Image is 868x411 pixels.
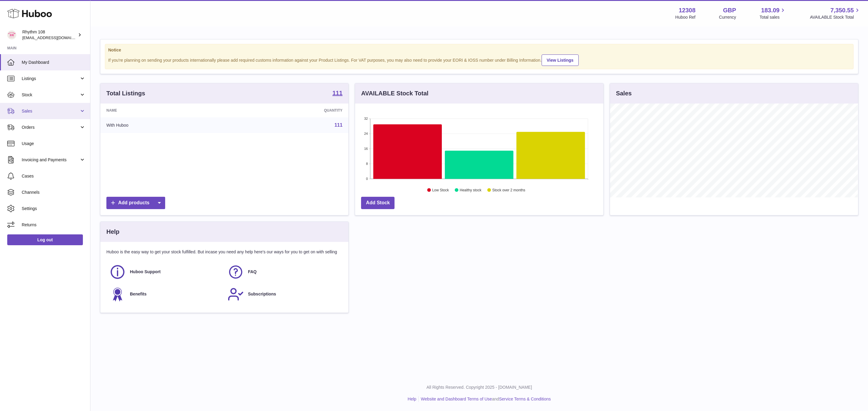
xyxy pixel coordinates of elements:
a: Add products [106,197,165,209]
th: Quantity [231,104,348,117]
td: With Huboo [100,117,231,133]
h3: Help [106,228,119,236]
span: Huboo Support [130,269,161,275]
text: 8 [366,162,368,165]
a: 111 [335,122,343,128]
h3: Sales [616,89,632,97]
span: Sales [22,108,79,114]
text: 0 [366,177,368,181]
span: Usage [22,141,86,147]
a: Add Stock [361,197,395,209]
a: FAQ [228,264,340,280]
a: Log out [7,234,83,245]
span: Stock [22,92,79,98]
a: View Listings [542,54,579,66]
span: Invoicing and Payments [22,157,79,163]
text: 24 [364,132,368,135]
a: Subscriptions [228,286,340,302]
a: 111 [332,90,342,97]
text: Stock over 2 months [492,188,525,192]
span: FAQ [248,269,257,275]
li: and [419,396,551,402]
strong: Notice [108,47,850,53]
a: 7,350.55 AVAILABLE Stock Total [810,6,861,20]
a: Huboo Support [109,264,222,280]
span: Listings [22,76,79,82]
strong: GBP [723,6,736,14]
a: Help [408,397,417,401]
text: Healthy stock [460,188,482,192]
span: Orders [22,125,79,130]
span: Settings [22,206,86,212]
strong: 111 [332,90,342,96]
span: Channels [22,190,86,195]
th: Name [100,104,231,117]
span: 7,350.55 [830,6,854,14]
span: Returns [22,222,86,228]
span: My Dashboard [22,60,86,65]
text: 16 [364,147,368,150]
text: Low Stock [432,188,449,192]
a: Service Terms & Conditions [499,397,551,401]
span: 183.09 [761,6,779,14]
span: Benefits [130,291,146,297]
a: Website and Dashboard Terms of Use [421,397,492,401]
text: 32 [364,117,368,120]
h3: Total Listings [106,89,145,97]
img: orders@rhythm108.com [7,30,16,39]
p: All Rights Reserved. Copyright 2025 - [DOMAIN_NAME] [95,385,863,390]
div: Rhythm 108 [22,29,77,41]
h3: AVAILABLE Stock Total [361,89,428,97]
div: If you're planning on sending your products internationally please add required customs informati... [108,54,850,66]
span: Cases [22,173,86,179]
p: Huboo is the easy way to get your stock fulfilled. But incase you need any help here's our ways f... [106,249,342,255]
strong: 12308 [679,6,696,14]
a: 183.09 Total sales [759,6,786,20]
div: Huboo Ref [675,14,696,20]
span: Total sales [759,14,786,20]
span: [EMAIL_ADDRESS][DOMAIN_NAME] [22,35,89,40]
span: Subscriptions [248,291,276,297]
a: Benefits [109,286,222,302]
span: AVAILABLE Stock Total [810,14,861,20]
div: Currency [719,14,736,20]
